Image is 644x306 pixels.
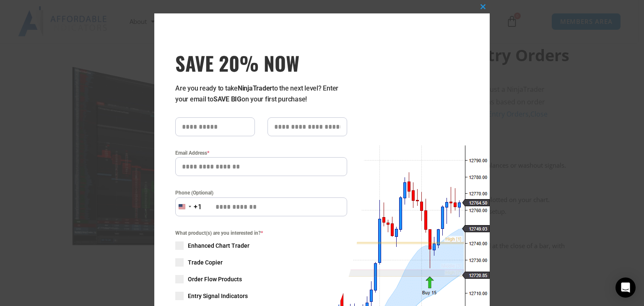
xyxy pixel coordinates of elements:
div: Open Intercom Messenger [615,277,636,298]
strong: NinjaTrader [238,84,272,92]
h3: SAVE 20% NOW [175,51,347,75]
p: Are you ready to take to the next level? Enter your email to on your first purchase! [175,83,347,105]
label: Email Address [175,149,347,157]
span: Entry Signal Indicators [188,292,248,300]
span: Order Flow Products [188,275,242,283]
span: Enhanced Chart Trader [188,241,249,250]
label: Order Flow Products [175,275,347,283]
strong: SAVE BIG [213,95,241,103]
label: Enhanced Chart Trader [175,241,347,250]
label: Trade Copier [175,258,347,267]
div: +1 [194,202,202,213]
label: Entry Signal Indicators [175,292,347,300]
span: Trade Copier [188,258,223,267]
label: Phone (Optional) [175,189,347,197]
button: Selected country [175,197,202,216]
span: What product(s) are you interested in? [175,229,347,237]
